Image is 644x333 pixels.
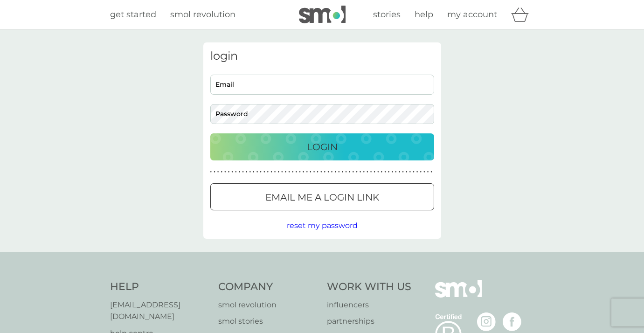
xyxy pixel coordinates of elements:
p: ● [370,170,372,174]
img: smol [435,280,482,312]
p: ● [313,170,315,174]
a: smol stories [218,315,318,327]
p: ● [342,170,344,174]
p: ● [423,170,425,174]
a: smol revolution [218,299,318,311]
p: ● [242,170,244,174]
p: ● [292,170,294,174]
p: ● [306,170,308,174]
p: ● [288,170,290,174]
span: help [415,9,433,20]
a: stories [373,8,401,21]
a: smol revolution [170,8,235,21]
p: ● [270,170,272,174]
img: smol [299,6,346,23]
p: ● [239,170,241,174]
a: influencers [327,299,411,311]
p: ● [399,170,401,174]
span: my account [447,9,497,20]
span: stories [373,9,401,20]
p: ● [277,170,279,174]
p: ● [235,170,237,174]
p: ● [246,170,248,174]
p: ● [296,170,298,174]
p: ● [260,170,262,174]
p: ● [391,170,393,174]
p: ● [214,170,215,174]
p: ● [409,170,411,174]
p: ● [263,170,265,174]
p: ● [430,170,432,174]
p: ● [338,170,340,174]
p: ● [324,170,326,174]
p: ● [402,170,404,174]
a: help [415,8,433,21]
p: ● [406,170,408,174]
p: ● [349,170,351,174]
p: ● [360,170,361,174]
h4: Company [218,280,318,294]
p: ● [384,170,386,174]
p: ● [367,170,368,174]
p: ● [356,170,358,174]
img: visit the smol Instagram page [477,312,496,331]
span: smol revolution [170,9,235,20]
p: Email me a login link [265,190,379,205]
a: partnerships [327,315,411,327]
button: Email me a login link [210,183,434,210]
p: ● [224,170,226,174]
p: ● [285,170,287,174]
span: get started [110,9,156,20]
a: [EMAIL_ADDRESS][DOMAIN_NAME] [110,299,209,323]
p: ● [395,170,397,174]
p: ● [413,170,415,174]
p: ● [253,170,255,174]
p: ● [331,170,333,174]
p: ● [228,170,230,174]
p: ● [267,170,269,174]
p: ● [317,170,319,174]
p: ● [299,170,301,174]
span: reset my password [287,221,358,230]
h4: Help [110,280,209,294]
p: ● [345,170,347,174]
p: ● [274,170,276,174]
div: basket [511,5,534,24]
p: ● [256,170,258,174]
a: my account [447,8,497,21]
p: ● [334,170,336,174]
img: visit the smol Facebook page [503,312,521,331]
p: ● [427,170,429,174]
p: ● [281,170,283,174]
p: ● [217,170,219,174]
p: ● [381,170,383,174]
p: ● [377,170,379,174]
button: Login [210,133,434,160]
p: ● [416,170,418,174]
p: ● [231,170,233,174]
p: ● [388,170,390,174]
p: ● [374,170,375,174]
p: ● [327,170,329,174]
p: ● [310,170,312,174]
h4: Work With Us [327,280,411,294]
p: Login [307,139,338,154]
p: ● [249,170,251,174]
p: ● [363,170,365,174]
p: ● [210,170,212,174]
h3: login [210,49,434,63]
p: ● [221,170,222,174]
a: get started [110,8,156,21]
p: ● [303,170,305,174]
p: ● [420,170,422,174]
button: reset my password [287,220,358,232]
p: ● [320,170,322,174]
p: ● [353,170,354,174]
